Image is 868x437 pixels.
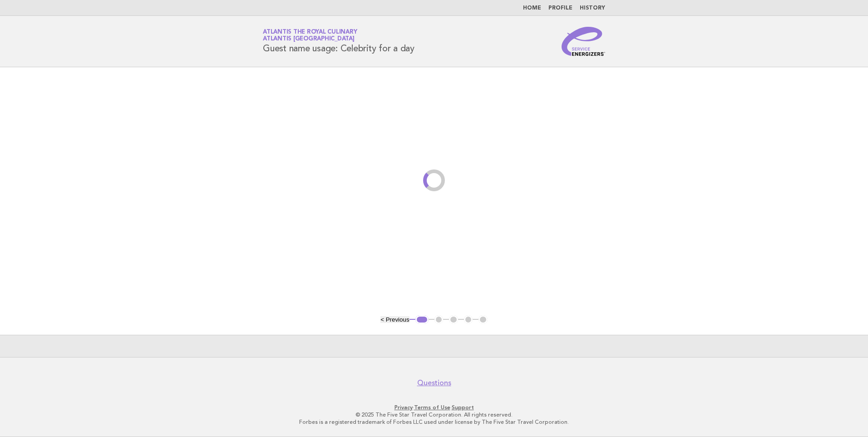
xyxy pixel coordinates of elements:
a: Atlantis the Royal CulinaryAtlantis [GEOGRAPHIC_DATA] [263,29,357,42]
a: Terms of Use [414,404,450,411]
p: · · [156,404,712,411]
p: Forbes is a registered trademark of Forbes LLC used under license by The Five Star Travel Corpora... [156,418,712,426]
img: Service Energizers [562,27,605,56]
a: Privacy [395,404,413,411]
p: © 2025 The Five Star Travel Corporation. All rights reserved. [156,411,712,418]
a: Profile [548,5,572,11]
span: Atlantis [GEOGRAPHIC_DATA] [263,36,355,42]
a: History [580,5,605,11]
a: Questions [417,378,451,387]
a: Support [452,404,474,411]
a: Home [523,5,541,11]
h1: Guest name usage: Celebrity for a day [263,30,414,53]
